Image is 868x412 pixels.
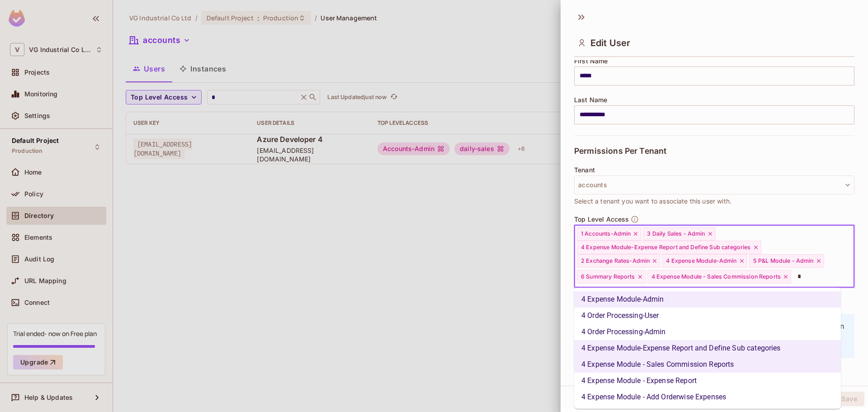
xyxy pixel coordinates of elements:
li: 4 Expense Module-Expense Report and Define Sub categories [574,340,841,356]
button: Close [849,255,851,257]
span: Tenant [574,166,595,174]
span: First Name [574,57,608,65]
span: 6 Summary Reports [581,273,635,280]
div: 6 Summary Reports [577,270,646,284]
div: 5 P&L Module - Admin [749,254,824,268]
div: 2 Exchange Rates-Admin [577,254,660,268]
div: 4 Expense Module - Sales Commission Reports [647,270,791,284]
span: 1 Accounts-Admin [581,230,631,237]
span: 4 Expense Module-Expense Report and Define Sub categories [581,244,751,251]
span: 2 Exchange Rates-Admin [581,257,650,265]
li: 4 Expense Module - Sales Commission Reports [574,356,841,373]
span: Select a tenant you want to associate this user with. [574,196,731,206]
span: Edit User [590,38,630,48]
div: 3 Daily Sales - Admin [643,227,715,241]
li: 4 Expense Module-Admin [574,291,841,308]
span: 3 Daily Sales - Admin [647,230,705,237]
div: 1 Accounts-Admin [577,227,641,241]
span: Last Name [574,96,607,104]
div: 4 Expense Module-Expense Report and Define Sub categories [577,241,761,254]
li: 4 Expense Module - Expense Report [574,373,841,389]
span: 4 Expense Module-Admin [666,257,736,265]
span: Permissions Per Tenant [574,147,666,156]
div: 4 Expense Module-Admin [662,254,747,268]
li: 4 Order Processing-User [574,308,841,324]
li: 4 Expense Module - Add Orderwise Expenses [574,389,841,405]
span: Top Level Access [574,216,629,223]
span: 4 Expense Module - Sales Commission Reports [651,273,781,280]
button: accounts [574,175,854,194]
button: Save [834,392,864,406]
span: 5 P&L Module - Admin [753,257,814,265]
li: 4 Order Processing-Admin [574,324,841,340]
